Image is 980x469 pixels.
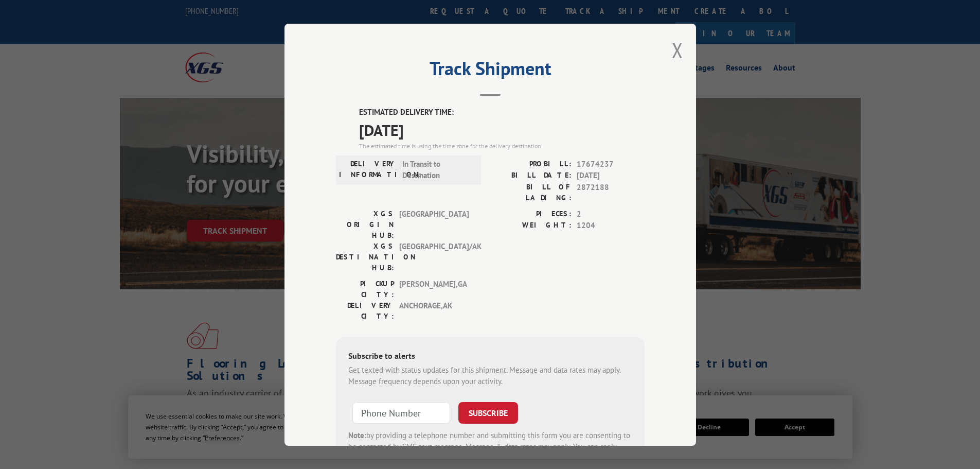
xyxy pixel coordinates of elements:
label: DELIVERY INFORMATION: [339,158,397,181]
label: WEIGHT: [490,220,572,232]
label: PICKUP CITY: [336,278,394,300]
span: 17674237 [577,158,645,170]
h2: Track Shipment [336,61,645,81]
label: ESTIMATED DELIVERY TIME: [359,107,645,118]
button: Close modal [672,37,683,64]
span: 2 [577,208,645,220]
span: [GEOGRAPHIC_DATA] [399,208,469,240]
span: 2872188 [577,181,645,203]
label: PROBILL: [490,158,572,170]
input: Phone Number [352,402,450,423]
strong: Note: [348,430,366,440]
label: BILL DATE: [490,170,572,182]
label: XGS ORIGIN HUB: [336,208,394,240]
button: SUBSCRIBE [458,402,518,423]
label: XGS DESTINATION HUB: [336,240,394,273]
div: by providing a telephone number and submitting this form you are consenting to be contacted by SM... [348,429,632,464]
label: BILL OF LADING: [490,181,572,203]
span: [PERSON_NAME] , GA [399,278,469,300]
span: 1204 [577,220,645,232]
div: The estimated time is using the time zone for the delivery destination. [359,141,645,150]
span: [DATE] [577,170,645,182]
span: [GEOGRAPHIC_DATA]/AK [399,240,469,273]
span: [DATE] [359,118,645,141]
div: Subscribe to alerts [348,349,632,364]
label: DELIVERY CITY: [336,300,394,321]
span: ANCHORAGE , AK [399,300,469,321]
div: Get texted with status updates for this shipment. Message and data rates may apply. Message frequ... [348,364,632,387]
span: In Transit to Destination [402,158,472,181]
label: PIECES: [490,208,572,220]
